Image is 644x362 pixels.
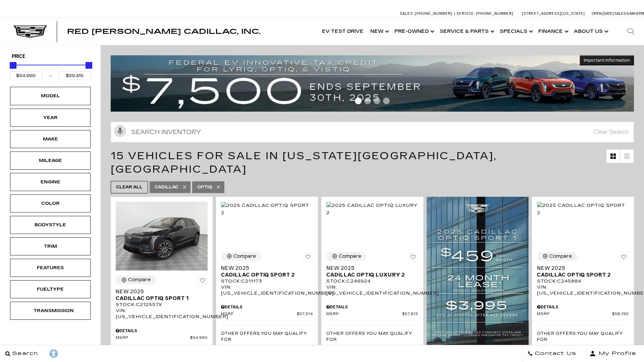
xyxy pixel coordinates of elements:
div: Pricing Details - New 2025 Cadillac OPTIQ Sport 2 [537,304,629,310]
svg: Click to toggle on voice search [114,125,126,137]
button: Open user profile menu [582,345,644,362]
div: Maximum Price [86,62,92,69]
div: Price [10,60,91,80]
a: New 2025Cadillac OPTIQ Sport 1 [116,288,208,302]
a: Red [PERSON_NAME] Cadillac, Inc. [67,28,261,35]
div: Color [34,200,67,207]
span: My Profile [596,349,636,358]
div: Trim [34,243,67,250]
span: [PHONE_NUMBER] [415,11,452,16]
div: Compare [233,253,256,259]
div: YearYear [10,109,91,127]
span: Search [10,349,38,358]
span: $57,815 [402,312,418,317]
div: EngineEngine [10,173,91,191]
button: Save Vehicle [619,252,629,265]
div: FeaturesFeatures [10,259,91,277]
button: Save Vehicle [303,252,313,265]
button: Compare Vehicle [116,276,156,284]
a: Specials [496,18,535,45]
img: 2025 Cadillac OPTIQ Sport 2 [221,202,313,217]
span: $54,990 [190,336,208,341]
span: MSRP [537,312,612,317]
div: Pricing Details - New 2025 Cadillac OPTIQ Sport 1 [116,328,208,334]
input: Maximum [58,71,91,80]
button: Compare Vehicle [326,252,367,261]
span: Clear All [116,183,143,191]
span: MSRP [221,312,297,317]
a: [STREET_ADDRESS][US_STATE] [522,11,585,16]
a: Service: [PHONE_NUMBER] [454,12,515,15]
img: vrp-tax-ending-august-version [111,55,634,111]
p: Other Offers You May Qualify For [326,330,418,343]
button: Compare Vehicle [537,252,577,261]
a: About Us [571,18,610,45]
span: 9 AM-6 PM [627,11,644,16]
a: New [367,18,391,45]
div: Stock : C246924 [326,278,418,284]
div: Features [34,264,67,271]
span: $58,190 [612,312,629,317]
div: Stock : C211173 [221,278,313,284]
span: Important Information [584,58,630,63]
div: Compare [339,253,361,259]
span: [PHONE_NUMBER] [476,11,514,16]
div: Year [34,114,67,121]
div: Transmission [34,307,67,314]
div: ColorColor [10,194,91,213]
span: Cadillac OPTIQ Sport 1 [116,295,203,302]
div: BodystyleBodystyle [10,216,91,234]
span: 15 Vehicles for Sale in [US_STATE][GEOGRAPHIC_DATA], [GEOGRAPHIC_DATA] [111,150,497,175]
img: 2025 Cadillac OPTIQ Sport 1 [116,202,208,271]
button: Save Vehicle [408,252,418,265]
span: Go to slide 4 [383,98,390,104]
span: Cadillac [155,183,178,191]
span: New 2025 [537,265,624,271]
a: Service & Parts [436,18,496,45]
span: Cadillac OPTIQ Sport 2 [537,271,624,278]
p: Other Offers You May Qualify For [537,330,629,343]
a: Contact Us [522,345,582,362]
a: New 2025Cadillac OPTIQ Sport 2 [537,265,629,278]
img: 2025 Cadillac OPTIQ Sport 2 [537,202,629,217]
div: Stock : C245884 [537,278,629,284]
span: MSRP [326,312,402,317]
span: Open [DATE] [592,11,614,16]
a: MSRP $57,514 [221,312,313,317]
div: MileageMileage [10,152,91,170]
div: Mileage [34,157,67,164]
a: New 2025Cadillac OPTIQ Luxury 2 [326,265,418,278]
div: VIN: [US_VEHICLE_IDENTIFICATION_NUMBER] [537,284,629,296]
a: EV Test Drive [319,18,367,45]
span: MSRP [116,336,190,341]
span: $57,514 [297,312,313,317]
div: Fueltype [34,286,67,293]
span: New 2025 [116,288,203,295]
span: Contact Us [533,349,576,358]
span: Cadillac OPTIQ Luxury 2 [326,271,413,278]
img: Cadillac Dark Logo with Cadillac White Text [13,25,47,38]
span: New 2025 [326,265,413,271]
a: Sales: [PHONE_NUMBER] [400,12,454,15]
a: MSRP $58,190 [537,312,629,317]
span: Cadillac OPTIQ Sport 2 [221,271,308,278]
div: Make [34,135,67,143]
div: MakeMake [10,130,91,148]
div: Model [34,92,67,100]
a: MSRP $57,815 [326,312,418,317]
div: FueltypeFueltype [10,280,91,298]
div: VIN: [US_VEHICLE_IDENTIFICATION_NUMBER] [326,284,418,296]
h5: Price [12,54,89,60]
a: MSRP $54,990 [116,336,208,341]
input: Search Inventory [111,122,634,142]
span: Service: [457,11,475,16]
div: Pricing Details - New 2025 Cadillac OPTIQ Luxury 2 [326,304,418,310]
span: Red [PERSON_NAME] Cadillac, Inc. [67,27,261,36]
div: VIN: [US_VEHICLE_IDENTIFICATION_NUMBER] [221,284,313,296]
span: Sales: [614,11,627,16]
img: 2025 Cadillac OPTIQ Luxury 2 [326,202,418,217]
a: New 2025Cadillac OPTIQ Sport 2 [221,265,313,278]
a: Pre-Owned [391,18,436,45]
